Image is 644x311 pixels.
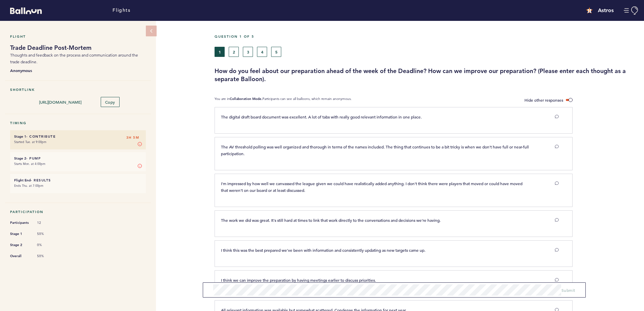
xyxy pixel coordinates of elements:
button: Manage Account [624,6,639,15]
span: The AV threshold polling was well organized and thorough in terms of the names included. The thin... [221,144,530,156]
svg: Balloon [10,7,42,14]
span: 50% [37,254,57,258]
button: 2 [229,47,239,57]
span: Stage 2 [10,242,30,248]
span: Stage 1 [10,231,30,237]
button: 3 [243,47,253,57]
h5: Question 1 of 5 [215,34,639,39]
span: 50% [37,232,57,236]
span: 12 [37,220,57,225]
a: Flights [112,7,130,14]
span: Overall [10,253,30,260]
span: Submit [561,287,575,293]
button: 4 [257,47,267,57]
span: Participants [10,219,30,226]
h5: Flight [10,34,146,39]
time: Ends Thu. at 7:00pm [14,183,43,188]
a: Balloon [5,7,42,14]
button: Submit [561,287,575,293]
span: 0% [37,243,57,247]
h1: Trade Deadline Post-Mortem [10,44,146,52]
h5: Shortlink [10,88,146,92]
b: Collaboration Mode. [230,97,262,101]
h6: - Pump [14,156,142,161]
small: Stage 1 [14,134,26,139]
span: Copy [105,99,115,105]
small: Flight End [14,178,31,182]
time: Started Tue. at 9:00pm [14,140,46,144]
small: Stage 2 [14,156,26,161]
h4: Astros [598,6,614,14]
span: The work we did was great. It's still hard at times to link that work directly to the conversatio... [221,217,441,223]
button: 5 [271,47,281,57]
span: I think this was the best prepared we've been with information and consistently updating as new t... [221,247,425,253]
h6: - Contribute [14,134,142,139]
h6: - Results [14,178,142,182]
span: I'm impressed by how well we canvassed the league given we could have realistically added anythin... [221,181,523,193]
h3: How do you feel about our preparation ahead of the week of the Deadline? How can we improve our p... [215,67,639,83]
h5: Timing [10,121,146,125]
button: Copy [101,97,120,107]
span: 3H 5M [126,134,139,141]
time: Starts Mon. at 4:00pm [14,162,45,166]
span: Thoughts and feedback on the process and communication around the trade deadline. [10,53,138,64]
span: The digital draft board document was excellent. A lot of tabs with really good relevant informati... [221,114,422,119]
b: Anonymous [10,67,146,74]
span: I think we can improve the preparation by having meetings earlier to discuss priorities. [221,277,376,283]
h5: Participation [10,210,146,214]
p: You are in Participants can see all balloons, which remain anonymous. [215,97,352,104]
span: Hide other responses [524,97,563,103]
button: 1 [215,47,225,57]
